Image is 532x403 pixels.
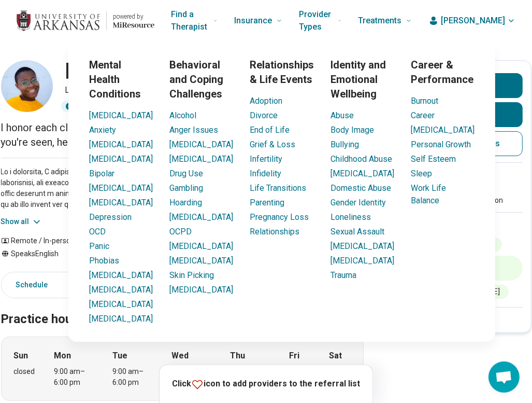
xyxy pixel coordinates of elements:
[113,366,153,388] div: 9:00 am – 6:00 pm
[289,350,299,362] strong: Fri
[441,15,505,27] span: [PERSON_NAME]
[329,350,342,362] strong: Sat
[299,7,334,34] span: Provider Types
[54,350,71,362] strong: Mon
[89,212,132,222] a: Depression
[89,299,153,309] a: [MEDICAL_DATA]
[169,140,233,149] a: [MEDICAL_DATA]
[1,60,53,112] img: MyKayla Bowser, Licensed Professional Counselor (LPC)
[330,58,394,101] h3: Identity and Emotional Wellbeing
[250,169,281,178] a: Infidelity
[1,235,119,246] div: Remote / In-person
[330,183,391,193] a: Domestic Abuse
[169,110,196,120] a: Alcohol
[1,216,42,227] button: Show all
[231,350,246,362] strong: Thu
[250,125,290,135] a: End of Life
[169,154,233,164] a: [MEDICAL_DATA]
[171,7,209,34] span: Find a Therapist
[169,256,233,266] a: [MEDICAL_DATA]
[169,183,203,193] a: Gambling
[169,125,218,135] a: Anger Issues
[330,227,384,237] a: Sexual Assault
[89,241,109,251] a: Panic
[169,241,233,251] a: [MEDICAL_DATA]
[1,120,364,149] p: I honor each client’s unique journey -- offering a safe, supportive space where you're seen, hear...
[250,154,282,164] a: Infertility
[1,166,364,210] p: Lo i dolorsita, C adipiscing eli seddoeiusmod temp inc utla etdo mag’al enimadmi ven quisno ex ul...
[330,241,394,251] a: [MEDICAL_DATA]
[89,270,153,280] a: [MEDICAL_DATA]
[250,110,278,120] a: Divorce
[89,314,153,324] a: [MEDICAL_DATA]
[169,212,233,222] a: [MEDICAL_DATA]
[330,140,359,149] a: Bullying
[89,285,153,295] a: [MEDICAL_DATA]
[330,169,394,178] a: [MEDICAL_DATA]
[171,350,189,362] strong: Wed
[330,198,386,207] a: Gender Identity
[89,58,153,101] h3: Mental Health Conditions
[89,125,116,135] a: Anxiety
[330,154,392,164] a: Childhood Abuse
[89,169,114,178] a: Bipolar
[89,198,153,207] a: [MEDICAL_DATA]
[89,183,153,193] a: [MEDICAL_DATA]
[330,256,394,266] a: [MEDICAL_DATA]
[169,227,192,237] a: OCPD
[89,110,153,120] a: [MEDICAL_DATA]
[250,96,282,106] a: Adoption
[411,169,432,178] a: Sleep
[169,285,233,295] a: [MEDICAL_DATA]
[89,256,119,266] a: Phobias
[330,212,371,222] a: Loneliness
[250,212,309,222] a: Pregnancy Loss
[169,270,214,280] a: Skin Picking
[358,13,401,28] span: Treatments
[411,110,435,120] a: Career
[250,198,284,207] a: Parenting
[330,125,374,135] a: Body Image
[411,58,475,87] h3: Career & Performance
[330,270,356,280] a: Trauma
[250,227,299,237] a: Relationships
[89,227,106,237] a: OCD
[428,15,515,27] button: [PERSON_NAME]
[14,366,35,377] div: closed
[54,366,94,388] div: 9:00 am – 6:00 pm
[89,154,153,164] a: [MEDICAL_DATA]
[169,198,202,207] a: Hoarding
[17,4,154,37] a: Home page
[113,12,154,21] p: powered by
[1,337,364,401] div: When does the program meet?
[14,350,28,362] strong: Sun
[411,154,456,164] a: Self Esteem
[1,286,364,328] h2: Practice hours (CDT)
[89,140,153,149] a: [MEDICAL_DATA]
[411,140,471,149] a: Personal Growth
[411,183,446,205] a: Work Life Balance
[113,350,128,362] strong: Tue
[169,169,203,178] a: Drug Use
[411,125,475,135] a: [MEDICAL_DATA]
[411,96,438,106] a: Burnout
[250,140,295,149] a: Grief & Loss
[330,110,354,120] a: Abuse
[4,274,54,296] a: Schedule
[250,58,314,87] h3: Relationships & Life Events
[169,58,233,101] h3: Behavioral and Coping Challenges
[250,183,306,193] a: Life Transitions
[1,248,119,259] div: Speaks English
[234,13,272,28] span: Insurance
[172,378,360,391] p: Click icon to add providers to the referral list
[488,362,520,393] div: Open chat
